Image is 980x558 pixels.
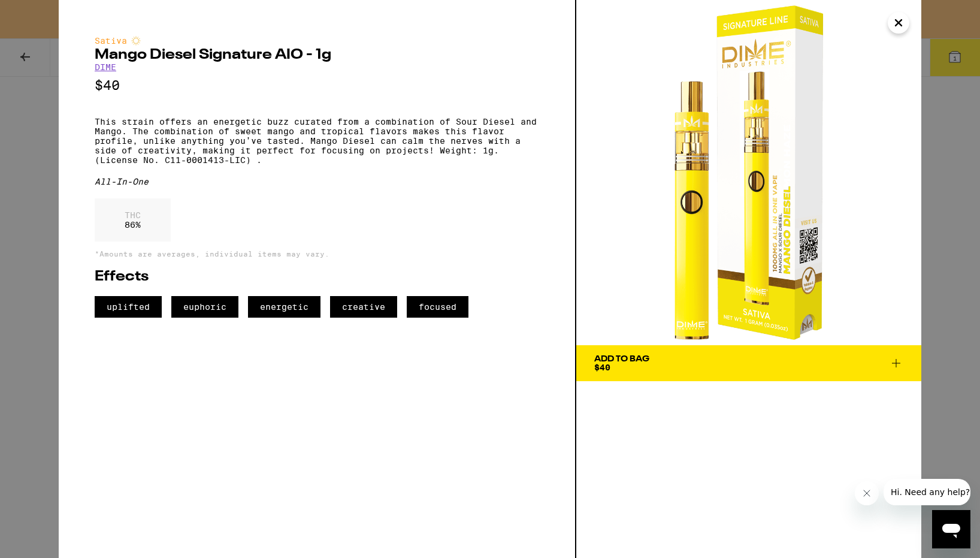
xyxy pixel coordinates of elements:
h2: Effects [95,270,539,284]
span: $40 [594,363,610,372]
button: Close [888,12,909,34]
iframe: Close message [855,481,879,505]
iframe: Message from company [884,479,970,505]
button: Add To Bag$40 [576,345,921,381]
div: Sativa [95,36,539,46]
span: euphoric [171,296,238,318]
div: 86 % [95,198,171,242]
p: *Amounts are averages, individual items may vary. [95,250,539,258]
span: focused [407,296,468,318]
div: Add To Bag [594,355,649,363]
span: energetic [248,296,320,318]
p: THC [125,210,141,220]
a: DIME [95,62,116,72]
span: creative [330,296,397,318]
p: $40 [95,78,539,93]
h2: Mango Diesel Signature AIO - 1g [95,48,539,62]
iframe: Button to launch messaging window [932,510,970,548]
img: sativaColor.svg [131,36,141,46]
span: uplifted [95,296,162,318]
div: All-In-One [95,177,539,186]
p: This strain offers an energetic buzz curated from a combination of Sour Diesel and Mango. The com... [95,117,539,165]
